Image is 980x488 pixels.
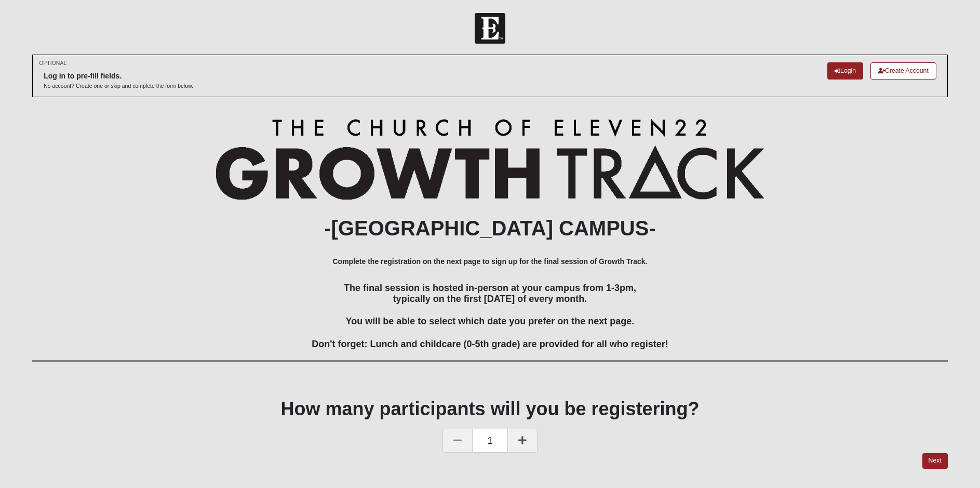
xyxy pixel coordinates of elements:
a: Next [922,453,948,468]
small: OPTIONAL [39,59,66,67]
span: typically on the first [DATE] of every month. [393,294,587,304]
span: The final session is hosted in-person at your campus from 1-3pm, [344,283,636,293]
h6: Log in to pre-fill fields. [44,72,193,81]
p: No account? Create one or skip and complete the form below. [44,82,193,90]
b: -[GEOGRAPHIC_DATA] CAMPUS- [324,217,656,240]
span: You will be able to select which date you prefer on the next page. [346,316,635,326]
a: Create Account [870,62,936,80]
img: Church of Eleven22 Logo [475,13,505,44]
span: Don't forget: Lunch and childcare (0-5th grade) are provided for all who register! [312,339,668,349]
h1: How many participants will you be registering? [32,398,948,420]
img: Growth Track Logo [216,118,765,200]
span: 1 [473,429,507,453]
b: Complete the registration on the next page to sign up for the final session of Growth Track. [333,257,648,266]
a: Login [827,62,863,80]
